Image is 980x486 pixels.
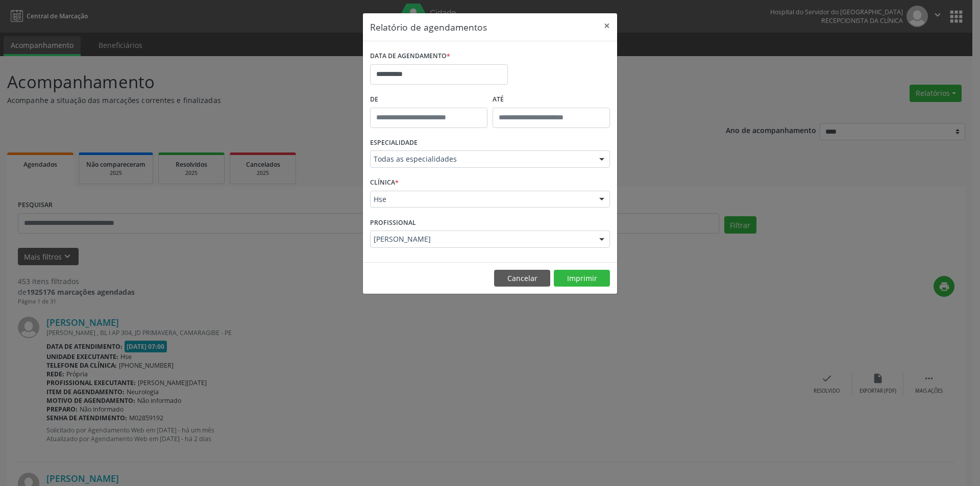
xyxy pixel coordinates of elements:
h5: Relatório de agendamentos [370,20,487,34]
label: PROFISSIONAL [370,215,416,231]
label: DATA DE AGENDAMENTO [370,48,450,64]
span: Hse [374,194,589,204]
label: CLÍNICA [370,175,399,191]
label: ATÉ [493,92,610,108]
button: Close [597,13,617,38]
span: [PERSON_NAME] [374,234,589,244]
button: Cancelar [494,270,550,287]
label: ESPECIALIDADE [370,135,418,151]
label: De [370,92,487,108]
button: Imprimir [554,270,610,287]
span: Todas as especialidades [374,154,589,164]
